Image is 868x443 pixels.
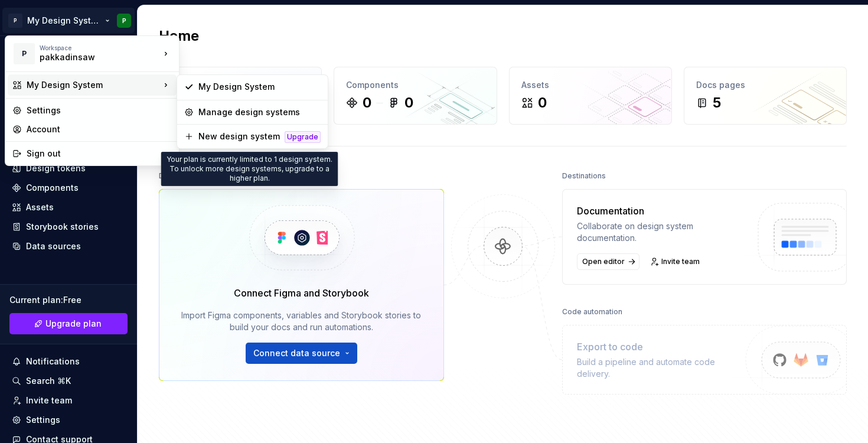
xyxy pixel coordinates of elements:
div: Sign out [27,148,172,159]
div: New design system [198,131,280,142]
div: Workspace [40,44,160,51]
div: P [14,43,35,64]
div: My Design System [198,81,321,93]
div: My Design System [27,79,160,91]
div: Upgrade [285,131,321,143]
div: pakkadinsaw [40,51,140,63]
div: Manage design systems [198,106,321,118]
div: Account [27,123,172,135]
div: Settings [27,105,172,116]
